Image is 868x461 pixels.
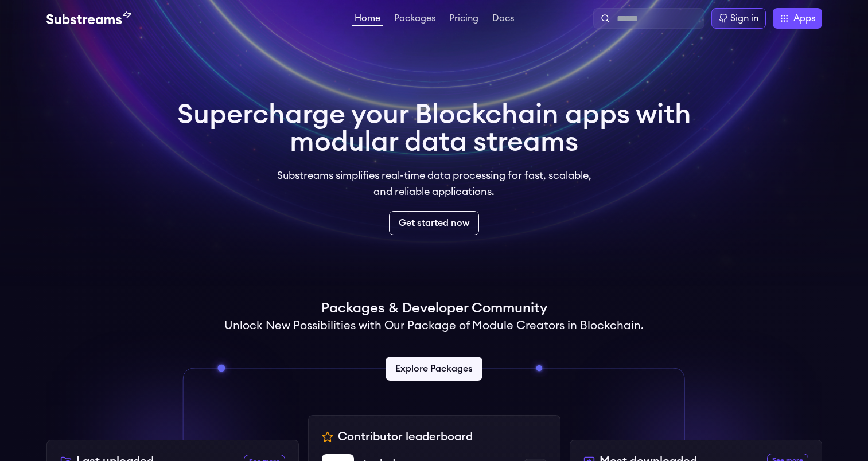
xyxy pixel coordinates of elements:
a: Get started now [389,211,479,235]
img: Substream's logo [46,11,131,25]
a: Explore Packages [386,357,482,381]
a: Pricing [447,14,481,25]
h1: Packages & Developer Community [321,299,547,318]
p: Substreams simplifies real-time data processing for fast, scalable, and reliable applications. [269,167,600,200]
a: Sign in [711,8,766,29]
h2: Unlock New Possibilities with Our Package of Module Creators in Blockchain. [224,318,644,334]
h1: Supercharge your Blockchain apps with modular data streams [177,101,691,156]
a: Packages [392,14,438,25]
a: Docs [490,14,516,25]
span: Apps [793,11,815,25]
div: Sign in [730,11,758,25]
a: Home [352,14,383,26]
